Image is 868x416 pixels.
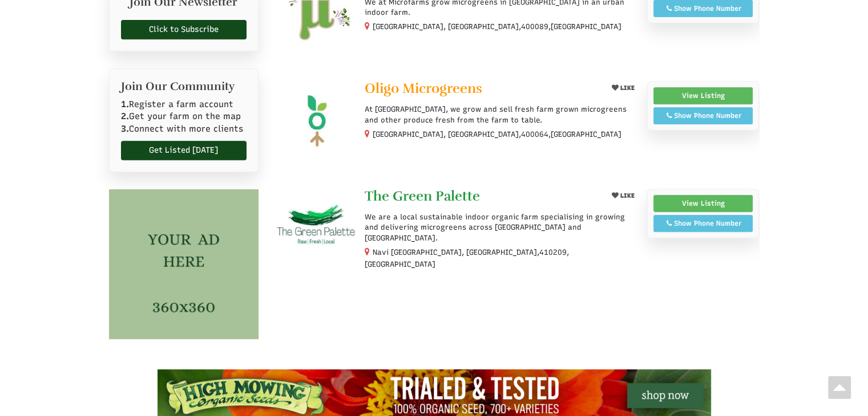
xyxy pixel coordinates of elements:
button: LIKE [608,81,639,95]
span: 400089 [521,22,548,32]
img: The Green Palette [276,189,356,269]
p: Register a farm account Get your farm on the map Connect with more clients [121,99,247,135]
span: [GEOGRAPHIC_DATA] [551,22,621,32]
p: We are a local sustainable indoor organic farm specialising in growing and delivering microgreens... [365,212,638,243]
span: [GEOGRAPHIC_DATA] [365,259,435,270]
a: The Green Palette [365,189,598,206]
span: LIKE [619,84,635,92]
div: Show Phone Number [660,111,747,121]
small: [GEOGRAPHIC_DATA], [GEOGRAPHIC_DATA], , [373,130,621,138]
small: Navi [GEOGRAPHIC_DATA], [GEOGRAPHIC_DATA], , [365,248,569,268]
h2: Join Our Community [121,80,247,93]
b: 1. [121,99,129,109]
div: Show Phone Number [660,218,747,229]
button: LIKE [608,189,639,203]
div: Show Phone Number [660,3,747,14]
img: Copy of side banner (1) [109,189,259,339]
b: 3. [121,124,129,134]
small: [GEOGRAPHIC_DATA], [GEOGRAPHIC_DATA], , [373,22,621,31]
img: Oligo Microgreens [276,81,356,161]
a: Get Listed [DATE] [121,141,247,160]
span: 400064 [521,129,548,140]
b: 2. [121,111,129,121]
p: At [GEOGRAPHIC_DATA], we grow and sell fresh farm grown microgreens and other produce fresh from ... [365,104,638,125]
a: Oligo Microgreens [365,81,598,99]
a: View Listing [653,195,753,212]
a: Click to Subscribe [121,20,247,39]
span: Oligo Microgreens [365,80,482,97]
span: LIKE [619,192,635,199]
span: The Green Palette [365,187,480,205]
span: 410209 [539,247,567,258]
a: View Listing [653,87,753,104]
span: [GEOGRAPHIC_DATA] [551,129,621,140]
